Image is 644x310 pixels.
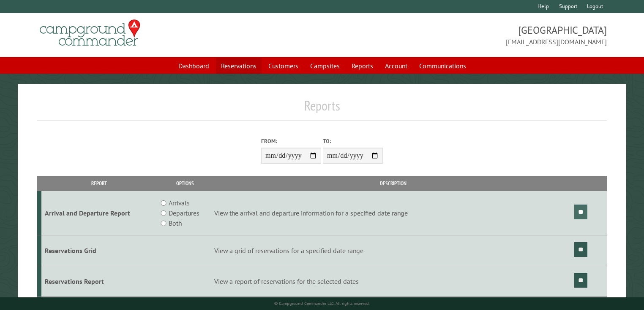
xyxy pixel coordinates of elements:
td: Reservations Grid [41,235,157,266]
h1: Reports [37,97,607,121]
label: Arrivals [169,198,190,208]
td: View the arrival and departure information for a specified date range [213,191,573,235]
td: View a grid of reservations for a specified date range [213,235,573,266]
a: Campsites [305,58,345,74]
a: Customers [263,58,303,74]
td: Arrival and Departure Report [41,191,157,235]
label: From: [261,137,321,145]
span: [GEOGRAPHIC_DATA] [EMAIL_ADDRESS][DOMAIN_NAME] [322,23,607,47]
th: Options [157,176,213,191]
label: Departures [169,208,199,218]
a: Communications [414,58,471,74]
small: © Campground Commander LLC. All rights reserved. [274,301,370,306]
td: View a report of reservations for the selected dates [213,266,573,297]
img: Campground Commander [37,16,143,49]
a: Account [380,58,412,74]
td: Reservations Report [41,266,157,297]
a: Reports [347,58,378,74]
th: Report [41,176,157,191]
label: Both [169,218,182,228]
a: Dashboard [173,58,214,74]
label: To: [323,137,383,145]
th: Description [213,176,573,191]
a: Reservations [216,58,262,74]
